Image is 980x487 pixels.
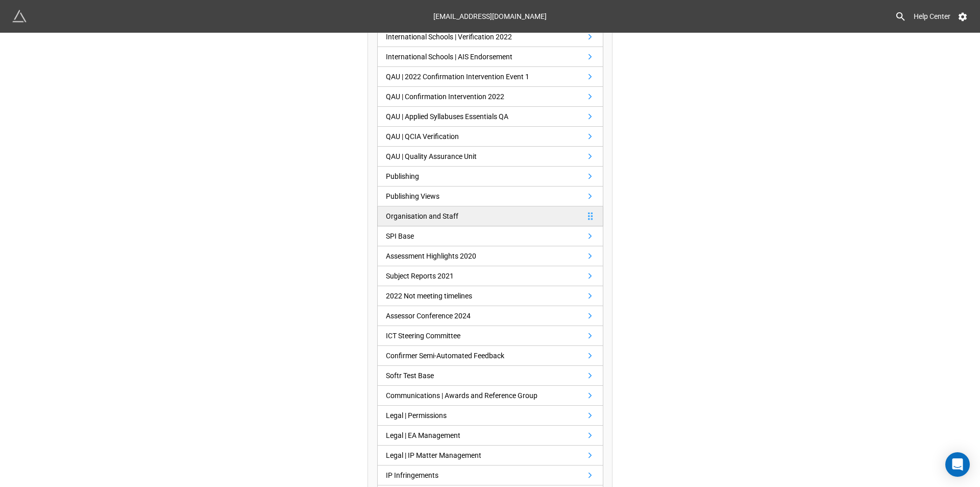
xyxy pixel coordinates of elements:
div: Confirmer Semi-Automated Feedback [386,350,504,361]
a: Help Center [906,7,958,26]
a: Softr Test Base [377,366,603,386]
a: Legal | EA Management [377,426,603,446]
a: International Schools | Verification 2022 [377,27,603,47]
a: Organisation and Staff [377,206,603,226]
a: International Schools | AIS Endorsement [377,47,603,67]
div: Legal | Permissions [386,410,447,421]
div: 2022 Not meeting timelines [386,290,472,302]
div: QAU | 2022 Confirmation Intervention Event 1 [386,71,529,82]
a: Subject Reports 2021 [377,266,603,286]
a: QAU | Confirmation Intervention 2022 [377,87,603,107]
div: Subject Reports 2021 [386,270,454,282]
a: Communications | Awards and Reference Group [377,386,603,406]
div: International Schools | AIS Endorsement [386,51,512,62]
div: Assessment Highlights 2020 [386,250,476,262]
div: International Schools | Verification 2022 [386,31,512,42]
a: Assessment Highlights 2020 [377,246,603,266]
div: Open Intercom Messenger [945,452,970,477]
div: Assessor Conference 2024 [386,310,471,321]
a: Assessor Conference 2024 [377,306,603,326]
a: Publishing Views [377,187,603,206]
div: Publishing [386,171,419,182]
a: QAU | Quality Assurance Unit [377,147,603,167]
a: QAU | 2022 Confirmation Intervention Event 1 [377,67,603,87]
a: Legal | IP Matter Management [377,446,603,466]
div: SPI Base [386,230,414,242]
div: QAU | Quality Assurance Unit [386,151,477,162]
div: IP Infringements [386,470,438,481]
a: IP Infringements [377,466,603,485]
a: ICT Steering Committee [377,326,603,346]
div: QAU | Confirmation Intervention 2022 [386,91,504,102]
div: ICT Steering Committee [386,330,460,341]
img: miniextensions-icon.73ae0678.png [12,9,27,24]
a: QAU | QCIA Verification [377,127,603,147]
div: Organisation and Staff [386,211,458,222]
a: QAU | Applied Syllabuses Essentials QA [377,107,603,127]
div: QAU | QCIA Verification [386,131,459,142]
a: Publishing [377,167,603,187]
a: 2022 Not meeting timelines [377,286,603,306]
div: Legal | IP Matter Management [386,450,481,461]
a: SPI Base [377,226,603,246]
div: Communications | Awards and Reference Group [386,390,537,401]
div: Legal | EA Management [386,430,460,441]
div: Softr Test Base [386,370,434,381]
div: [EMAIL_ADDRESS][DOMAIN_NAME] [433,7,547,26]
a: Confirmer Semi-Automated Feedback [377,346,603,366]
div: Publishing Views [386,191,439,202]
div: QAU | Applied Syllabuses Essentials QA [386,111,508,122]
a: Legal | Permissions [377,406,603,426]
